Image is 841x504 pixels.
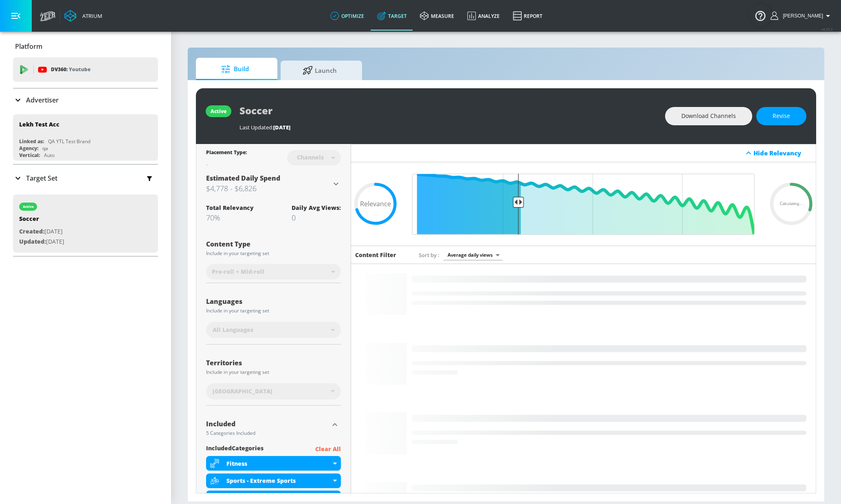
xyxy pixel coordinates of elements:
div: Advertiser [13,89,158,111]
div: Atrium [79,12,102,20]
span: Revise [773,111,790,121]
a: measure [413,1,461,31]
span: login as: lekhraj.bhadava@zefr.com [780,13,823,19]
span: Build [204,59,266,79]
button: Open Resource Center [749,4,772,27]
span: Launch [289,61,351,80]
div: activeSoccerCreated:[DATE]Updated:[DATE] [13,194,158,253]
a: Target [371,1,413,31]
div: Vertical: [19,152,40,159]
a: Atrium [64,10,102,22]
span: Sort by [419,251,439,259]
div: Total Relevancy [206,204,254,212]
span: Calculating... [780,202,803,206]
span: [DATE] [273,124,290,131]
div: Include in your targeting set [206,370,341,375]
div: Linked as: [19,138,44,145]
span: Download Channels [681,111,736,121]
p: Youtube [69,65,90,74]
div: 70% [206,213,254,223]
div: Content Type [206,241,341,247]
div: Lekh Test AccLinked as:QA YTL Test BrandAgency:qaVertical:Auto [13,114,158,161]
div: Agency: [19,145,38,152]
span: Pre-roll + Mid-roll [212,268,264,276]
p: [DATE] [19,237,64,247]
div: active [23,205,34,209]
div: Estimated Daily Spend$4,778 - $6,826 [206,174,341,194]
div: Hide Relevancy [351,144,816,162]
div: Daily Avg Views: [292,204,341,212]
button: Download Channels [665,107,752,125]
div: Hide Relevancy [753,149,811,157]
div: Target Set [13,165,158,192]
div: active [211,108,226,115]
p: Clear All [315,444,341,454]
a: optimize [324,1,371,31]
span: Created: [19,227,44,235]
div: Fitness [206,456,341,471]
div: QA YTL Test Brand [48,138,90,145]
div: Average daily views [444,249,503,260]
div: Channels [293,154,328,161]
span: included Categories [206,444,263,454]
div: 5 Categories Included [206,431,329,436]
div: DV360: Youtube [13,57,158,82]
div: Sports - Extreme Sports [206,473,341,488]
span: Relevance [360,201,391,207]
div: Include in your targeting set [206,308,341,313]
div: All Languages [206,322,341,338]
span: Estimated Daily Spend [206,174,280,183]
div: [GEOGRAPHIC_DATA] [206,383,341,399]
div: 0 [292,213,341,223]
div: Placement Type: [206,149,247,157]
div: qa [42,145,48,152]
div: Sports - Extreme Sports [226,477,331,484]
p: Platform [15,42,42,51]
div: Lekh Test Acc [19,120,59,128]
div: Included [206,421,329,427]
div: Include in your targeting set [206,251,341,256]
div: Territories [206,360,341,366]
p: DV360: [51,65,90,74]
span: v 4.25.2 [821,27,833,31]
div: Platform [13,35,158,58]
a: Analyze [461,1,506,31]
div: Fitness [226,460,331,467]
div: Languages [206,298,341,305]
input: Final Threshold [408,174,759,235]
span: Updated: [19,238,46,245]
div: Soccer [19,215,64,227]
button: Revise [756,107,806,125]
p: Advertiser [26,96,59,105]
h6: Content Filter [355,251,396,259]
div: Auto [44,152,55,159]
p: Target Set [26,174,57,183]
button: [PERSON_NAME] [771,11,833,21]
div: Last Updated: [239,124,657,131]
p: [DATE] [19,227,64,237]
span: [GEOGRAPHIC_DATA] [213,387,272,395]
h3: $4,778 - $6,826 [206,183,331,194]
a: Report [506,1,549,31]
span: All Languages [213,326,253,334]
